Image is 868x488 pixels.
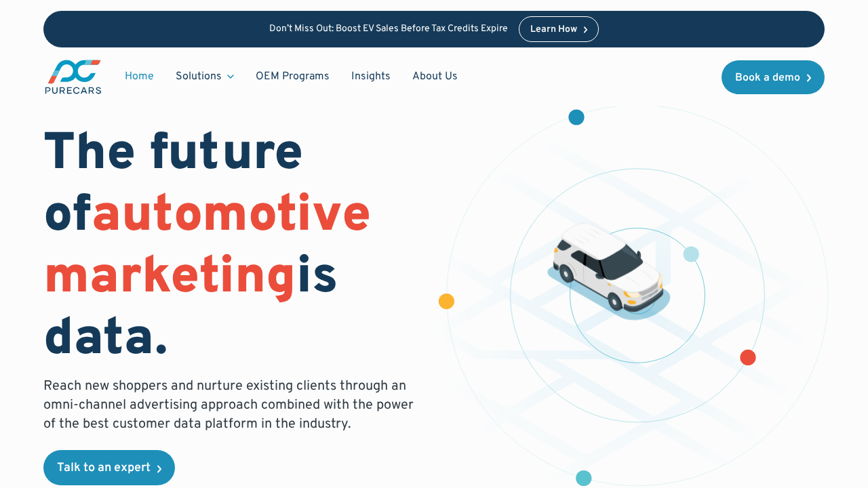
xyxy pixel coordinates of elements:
[43,184,371,311] span: automotive marketing
[401,64,469,89] a: About Us
[165,64,245,89] div: Solutions
[176,69,222,84] div: Solutions
[340,64,401,89] a: Insights
[269,24,508,35] p: Don’t Miss Out: Boost EV Sales Before Tax Credits Expire
[519,16,599,42] a: Learn How
[530,25,577,35] div: Learn How
[735,73,800,83] div: Book a demo
[43,377,418,434] p: Reach new shoppers and nurture existing clients through an omni-channel advertising approach comb...
[57,462,151,474] div: Talk to an expert
[547,223,671,321] img: illustration of a vehicle
[245,64,340,89] a: OEM Programs
[43,58,103,96] a: main
[43,125,418,372] h1: The future of is data.
[43,450,175,485] a: Talk to an expert
[722,60,825,94] a: Book a demo
[43,58,103,96] img: purecars logo
[114,64,165,89] a: Home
